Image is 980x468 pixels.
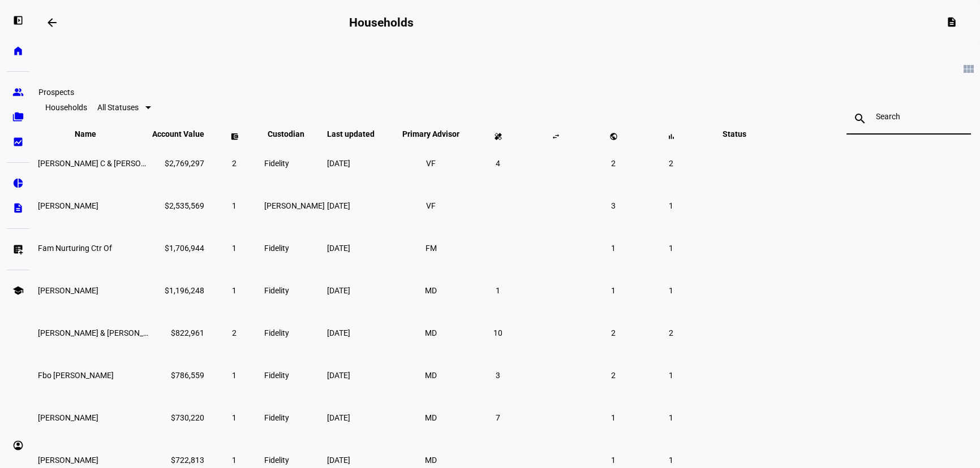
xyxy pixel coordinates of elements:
span: 3 [611,201,616,210]
span: [DATE] [327,413,350,422]
mat-icon: description [945,16,957,28]
td: $1,706,944 [152,227,205,268]
eth-mat-symbol: bid_landscape [12,136,24,148]
span: Status [714,129,755,138]
span: John Lee Lillibridge Iii [38,286,98,295]
mat-icon: view_module [962,62,975,76]
a: bid_landscape [7,131,29,153]
span: 1 [232,413,237,422]
eth-mat-symbol: folder_copy [12,111,24,123]
span: 2 [611,159,616,168]
eth-mat-symbol: left_panel_open [12,15,24,26]
span: 1 [669,201,673,210]
li: VF [421,196,441,216]
span: 10 [493,328,502,337]
a: home [7,40,29,62]
eth-mat-symbol: school [12,285,24,296]
span: Account Value [152,129,204,138]
span: [DATE] [327,456,350,465]
span: Fidelity [264,328,289,337]
a: description [7,197,29,219]
li: MD [421,408,441,428]
span: Kashif Sheikh [38,413,98,422]
span: 1 [669,456,673,465]
span: Fidelity [264,159,289,168]
td: $2,535,569 [152,185,205,226]
td: $786,559 [152,354,205,396]
td: $2,769,297 [152,142,205,184]
span: Fam Nurturing Ctr Of [38,244,112,253]
td: $1,196,248 [152,270,205,311]
span: [DATE] [327,286,350,295]
eth-mat-symbol: account_circle [12,440,24,451]
span: [DATE] [327,371,350,380]
span: 1 [669,286,673,295]
mat-icon: search [846,112,874,125]
span: [DATE] [327,328,350,337]
span: 1 [669,244,673,253]
span: 3 [496,371,500,380]
td: $730,220 [152,397,205,438]
span: 1 [611,244,616,253]
span: Name [75,129,113,138]
eth-data-table-title: Households [45,103,87,112]
span: 1 [669,413,673,422]
span: Fbo Marian S Pruslin [38,371,114,380]
eth-mat-symbol: home [12,45,24,57]
span: [DATE] [327,159,350,168]
span: 2 [232,328,237,337]
li: MD [421,323,441,343]
span: 1 [611,413,616,422]
span: Primary Advisor [394,129,468,138]
a: folder_copy [7,106,29,128]
input: Search [876,112,942,121]
span: 1 [232,286,237,295]
h2: Households [349,16,413,29]
span: Fidelity [264,286,289,295]
span: Fidelity [264,371,289,380]
li: MD [421,280,441,301]
eth-mat-symbol: description [12,202,24,214]
span: [DATE] [327,201,350,210]
span: Last updated [327,129,392,138]
span: 2 [611,328,616,337]
span: Fidelity [264,244,289,253]
span: Vinita C & David L Ferrera [38,159,174,168]
eth-mat-symbol: group [12,86,24,98]
span: All Statuses [97,103,139,112]
li: MD [421,365,441,385]
span: [PERSON_NAME] [264,201,325,210]
span: 2 [669,328,673,337]
a: pie_chart [7,172,29,194]
span: 1 [611,286,616,295]
span: Rebecca M Taylor [38,456,98,465]
span: 1 [232,371,237,380]
li: VF [421,153,441,174]
li: FM [421,238,441,258]
span: 2 [232,159,237,168]
span: Fidelity [264,413,289,422]
span: Fidelity [264,456,289,465]
span: 1 [232,201,237,210]
span: 7 [496,413,500,422]
span: 2 [611,371,616,380]
span: Debora D Mayer [38,201,98,210]
span: 2 [669,159,673,168]
span: Linda Stathoplos & John Lee Lillibridge Iii [38,328,167,337]
span: 1 [232,244,237,253]
span: 1 [496,286,500,295]
span: [DATE] [327,244,350,253]
span: 4 [496,159,500,168]
a: group [7,81,29,103]
eth-mat-symbol: pie_chart [12,177,24,189]
span: 1 [232,456,237,465]
eth-mat-symbol: list_alt_add [12,244,24,255]
mat-icon: arrow_backwards [45,16,59,29]
div: Prospects [34,85,79,99]
span: 1 [611,456,616,465]
span: 1 [669,371,673,380]
span: Custodian [268,129,321,138]
td: $822,961 [152,312,205,353]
